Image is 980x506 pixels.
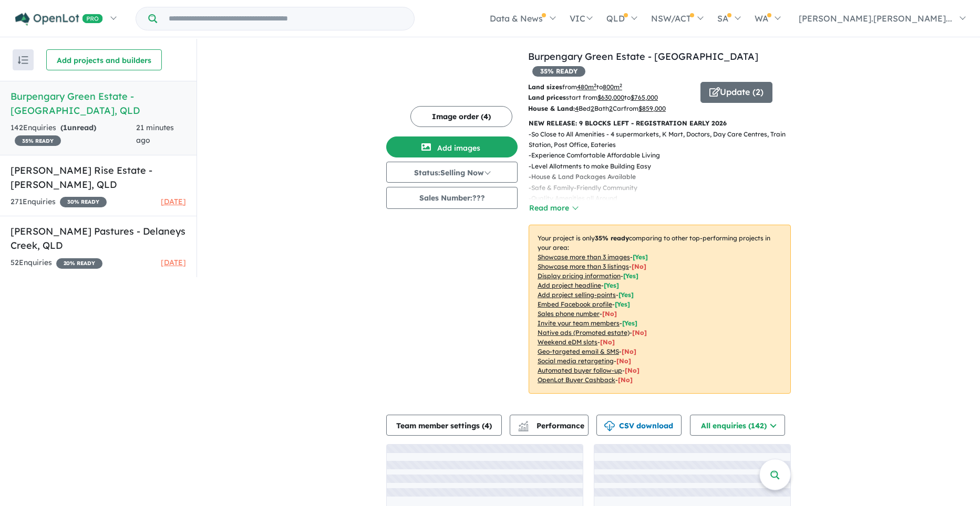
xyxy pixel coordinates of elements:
[623,272,638,280] span: [ Yes ]
[528,50,758,62] a: Burpengary Green Estate - [GEOGRAPHIC_DATA]
[600,338,615,346] span: [No]
[528,82,693,92] p: from
[624,93,658,101] span: to
[538,262,629,270] u: Showcase more than 3 listings
[632,329,647,336] span: [No]
[529,172,799,182] p: - House & Land Packages Available
[386,187,518,209] button: Sales Number:???
[386,136,518,157] button: Add images
[136,123,174,145] span: 21 minutes ago
[11,224,186,252] h5: [PERSON_NAME] Pastures - Delaneys Creek , QLD
[538,291,616,299] u: Add project selling-points
[597,93,624,101] u: $ 630,000
[15,135,61,146] span: 35 % READY
[690,415,785,436] button: All enquiries (142)
[538,347,619,355] u: Geo-targeted email & SMS
[15,13,103,26] img: Openlot PRO Logo White
[596,415,682,436] button: CSV download
[538,366,622,374] u: Automated buyer follow-up
[518,424,529,431] img: bar-chart.svg
[538,300,612,308] u: Embed Facebook profile
[538,319,620,327] u: Invite your team members
[529,118,791,129] p: NEW RELEASE: 9 BLOCKS LEFT - REGISTRATION EARLY 2026
[529,150,799,161] p: - Experience Comfortable Affordable Living
[520,421,584,430] span: Performance
[529,161,799,172] p: - Level Allotments to make Building Easy
[46,49,162,70] button: Add projects and builders
[538,329,630,336] u: Native ads (Promoted estate)
[638,104,666,112] u: $ 859,000
[11,163,186,192] h5: [PERSON_NAME] Rise Estate - [PERSON_NAME] , QLD
[386,415,502,436] button: Team member settings (4)
[529,225,791,394] p: Your project is only comparing to other top-performing projects in your area: - - - - - - - - - -...
[56,258,102,269] span: 20 % READY
[528,103,693,114] p: Bed Bath Car from
[631,93,658,101] u: $ 765,000
[632,262,646,270] span: [ No ]
[528,92,693,103] p: start from
[528,93,566,101] b: Land prices
[618,291,634,299] span: [ Yes ]
[60,123,96,132] strong: ( unread)
[510,415,589,436] button: Performance
[596,83,622,91] span: to
[386,162,518,183] button: Status:Selling Now
[63,123,67,132] span: 1
[538,376,615,384] u: OpenLot Buyer Cashback
[603,83,622,91] u: 800 m
[625,366,639,374] span: [No]
[538,338,597,346] u: Weekend eDM slots
[609,104,613,112] u: 2
[529,193,799,204] p: - Quality Amenities all Around
[538,253,630,261] u: Showcase more than 3 images
[538,272,621,280] u: Display pricing information
[11,89,186,118] h5: Burpengary Green Estate - [GEOGRAPHIC_DATA] , QLD
[615,300,630,308] span: [ Yes ]
[700,82,772,103] button: Update (2)
[161,258,186,267] span: [DATE]
[618,376,633,384] span: [No]
[595,234,629,242] b: 35 % ready
[11,122,136,147] div: 142 Enquir ies
[538,281,601,289] u: Add project headline
[532,66,585,77] span: 35 % READY
[161,197,186,206] span: [DATE]
[633,253,648,261] span: [ Yes ]
[538,357,614,365] u: Social media retargeting
[410,106,512,127] button: Image order (4)
[602,310,617,318] span: [ No ]
[529,129,799,151] p: - So Close to All Amenities - 4 supermarkets, K Mart, Doctors, Day Care Centres, Train Station, P...
[604,421,615,431] img: download icon
[622,319,637,327] span: [ Yes ]
[11,257,102,269] div: 52 Enquir ies
[529,183,799,193] p: - Safe & Family-Friendly Community
[60,197,107,207] span: 30 % READY
[528,104,575,112] b: House & Land:
[622,347,636,355] span: [No]
[538,310,600,318] u: Sales phone number
[528,83,562,91] b: Land sizes
[18,56,28,64] img: sort.svg
[159,7,412,30] input: Try estate name, suburb, builder or developer
[591,104,594,112] u: 2
[575,104,579,112] u: 4
[11,196,107,208] div: 271 Enquir ies
[604,281,619,289] span: [ Yes ]
[529,202,578,214] button: Read more
[616,357,631,365] span: [No]
[484,421,489,430] span: 4
[519,421,528,427] img: line-chart.svg
[594,82,596,88] sup: 2
[620,82,622,88] sup: 2
[577,83,596,91] u: 480 m
[799,13,952,24] span: [PERSON_NAME].[PERSON_NAME]...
